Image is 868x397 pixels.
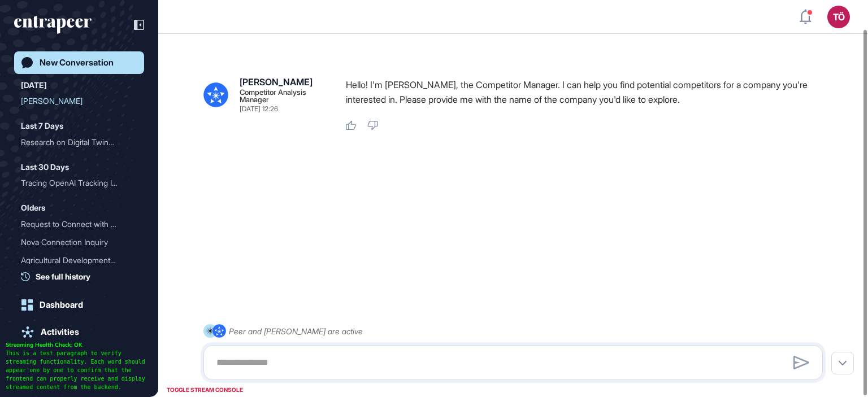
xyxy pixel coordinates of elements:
a: Activities [14,321,144,343]
div: Research on Digital Twins... [21,133,128,151]
div: TOGGLE STREAM CONSOLE [164,383,246,397]
div: entrapeer-logo [14,16,92,34]
div: Nash [21,92,137,110]
p: Hello! I'm [PERSON_NAME], the Competitor Manager. I can help you find potential competitors for a... [346,77,832,107]
div: [PERSON_NAME] [21,92,128,110]
div: [DATE] [21,78,47,92]
div: Nova Connection Inquiry [21,233,137,251]
div: Research on Digital Twins News from April 2025 to Present [21,133,137,151]
div: Tracing OpenAI Tracking Information [21,174,137,192]
div: Tracing OpenAI Tracking I... [21,174,128,192]
div: Dashboard [40,300,83,310]
a: Dashboard [14,294,144,316]
div: Agricultural Developments... [21,251,128,269]
a: New Conversation [14,51,144,74]
span: See full history [36,271,90,282]
div: Agricultural Developments in Turkey: News from the Past Year [21,251,137,269]
div: Peer and [PERSON_NAME] are active [229,324,363,338]
div: Olders [21,201,45,215]
button: TÖ [827,6,850,28]
div: Request to Connect with N... [21,215,128,233]
div: Activities [41,327,79,337]
a: See full history [21,271,144,282]
div: Competitor Analysis Manager [240,89,328,103]
div: Last 30 Days [21,160,69,174]
div: [PERSON_NAME] [240,77,313,86]
div: [DATE] 12:26 [240,106,278,112]
div: Nova Connection Inquiry [21,233,128,251]
div: Last 7 Days [21,119,63,133]
div: New Conversation [40,58,114,68]
div: Request to Connect with Nova [21,215,137,233]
